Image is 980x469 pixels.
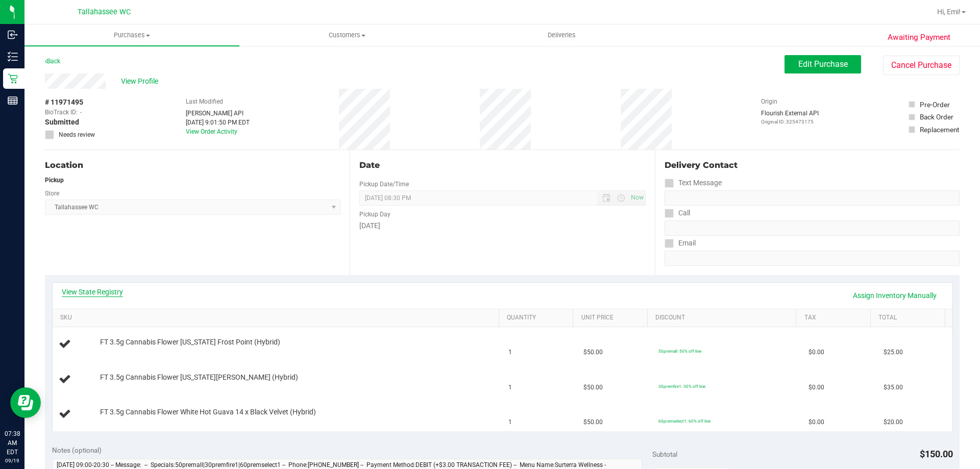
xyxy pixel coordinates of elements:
label: Email [665,236,696,251]
span: FT 3.5g Cannabis Flower [US_STATE] Frost Point (Hybrid) [100,337,280,347]
span: $0.00 [808,383,824,392]
label: Pickup Date/Time [359,180,409,189]
span: 1 [508,348,512,357]
span: Awaiting Payment [888,32,950,43]
label: Call [665,206,690,220]
span: Customers [240,31,454,40]
input: Format: (999) 999-9999 [665,220,960,236]
input: Format: (999) 999-9999 [665,190,960,206]
label: Text Message [665,176,722,190]
label: Store [45,189,59,198]
span: 1 [508,417,512,427]
span: Subtotal [652,450,677,458]
a: Assign Inventory Manually [846,287,943,304]
div: Date [359,159,645,171]
label: Origin [761,97,777,106]
a: Back [45,58,60,65]
label: Last Modified [186,97,223,106]
span: Hi, Emi! [937,8,961,16]
span: Deliveries [534,31,590,40]
div: [DATE] 9:01:50 PM EDT [186,118,250,127]
a: Deliveries [454,24,669,46]
p: 09/19 [5,457,20,464]
span: BioTrack ID: [45,108,78,117]
span: $0.00 [808,348,824,357]
a: Purchases [24,24,239,46]
span: Submitted [45,117,79,128]
a: Customers [239,24,454,46]
div: [PERSON_NAME] API [186,109,250,118]
span: $35.00 [884,383,903,392]
a: Discount [655,314,792,322]
span: Notes (optional) [52,446,102,454]
div: Pre-Order [920,100,950,110]
span: $150.00 [920,449,953,459]
span: 1 [508,383,512,392]
span: FT 3.5g Cannabis Flower White Hot Guava 14 x Black Velvet (Hybrid) [100,407,316,417]
span: 60premselect1: 60% off line [658,418,710,424]
iframe: Resource center [10,387,41,418]
span: Tallahassee WC [78,8,131,16]
span: $50.00 [583,348,603,357]
a: View State Registry [62,287,123,297]
label: Pickup Day [359,210,390,219]
span: $20.00 [884,417,903,427]
button: Cancel Purchase [883,56,960,75]
span: View Profile [121,76,162,87]
div: Location [45,159,340,171]
span: 30premfire1: 30% off line [658,384,705,389]
button: Edit Purchase [785,55,861,73]
span: # 11971495 [45,97,83,108]
span: $25.00 [884,348,903,357]
span: $0.00 [808,417,824,427]
a: Total [878,314,941,322]
span: Purchases [24,31,239,40]
div: Back Order [920,112,953,122]
span: $50.00 [583,417,603,427]
a: SKU [60,314,495,322]
div: [DATE] [359,220,645,231]
span: Edit Purchase [798,59,848,69]
div: Delivery Contact [665,159,960,171]
p: Original ID: 325473175 [761,118,819,126]
span: 50premall: 50% off line [658,349,701,354]
inline-svg: Retail [8,73,18,84]
p: 07:38 AM EDT [5,429,20,457]
div: Flourish External API [761,109,819,126]
a: Tax [804,314,867,322]
a: Unit Price [581,314,644,322]
inline-svg: Reports [8,95,18,106]
div: Replacement [920,125,959,135]
span: - [80,108,82,117]
a: Quantity [507,314,569,322]
span: Needs review [59,130,95,139]
strong: Pickup [45,177,64,184]
span: FT 3.5g Cannabis Flower [US_STATE][PERSON_NAME] (Hybrid) [100,373,298,382]
span: $50.00 [583,383,603,392]
a: View Order Activity [186,128,237,135]
inline-svg: Inbound [8,30,18,40]
inline-svg: Inventory [8,52,18,62]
